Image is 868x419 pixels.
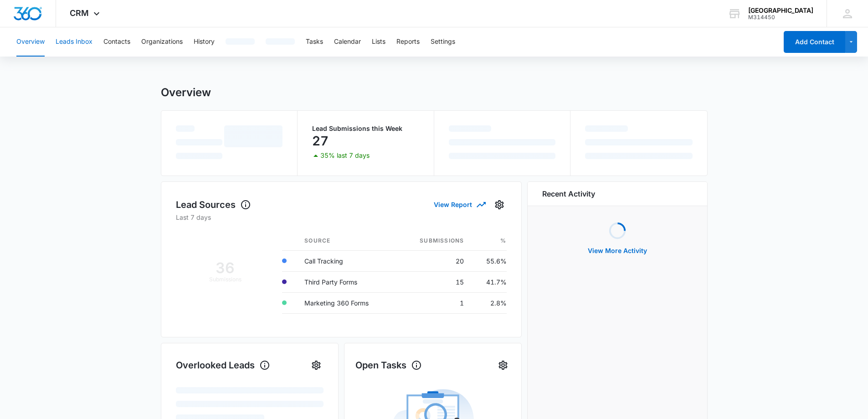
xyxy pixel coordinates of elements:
[194,27,215,57] button: History
[297,231,397,251] th: Source
[161,86,211,99] h1: Overview
[56,27,92,57] button: Leads Inbox
[431,27,455,57] button: Settings
[176,358,270,372] h1: Overlooked Leads
[103,27,130,57] button: Contacts
[306,27,323,57] button: Tasks
[320,152,370,159] p: 35% last 7 days
[471,271,506,292] td: 41.7%
[297,250,397,271] td: Call Tracking
[312,134,329,148] p: 27
[16,27,45,57] button: Overview
[397,231,471,251] th: Submissions
[542,188,595,199] h6: Recent Activity
[312,125,419,132] p: Lead Submissions this Week
[70,8,89,18] span: CRM
[397,250,471,271] td: 20
[309,358,324,372] button: Settings
[471,250,506,271] td: 55.6%
[579,240,656,262] button: View More Activity
[355,358,422,372] h1: Open Tasks
[334,27,361,57] button: Calendar
[784,31,845,53] button: Add Contact
[396,27,420,57] button: Reports
[496,358,510,372] button: Settings
[397,292,471,313] td: 1
[748,14,813,21] div: account id
[141,27,183,57] button: Organizations
[748,7,813,14] div: account name
[434,197,485,212] button: View Report
[176,198,251,212] h1: Lead Sources
[372,27,385,57] button: Lists
[471,292,506,313] td: 2.8%
[397,271,471,292] td: 15
[297,271,397,292] td: Third Party Forms
[176,212,507,222] p: Last 7 days
[471,231,506,251] th: %
[297,292,397,313] td: Marketing 360 Forms
[492,197,507,212] button: Settings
